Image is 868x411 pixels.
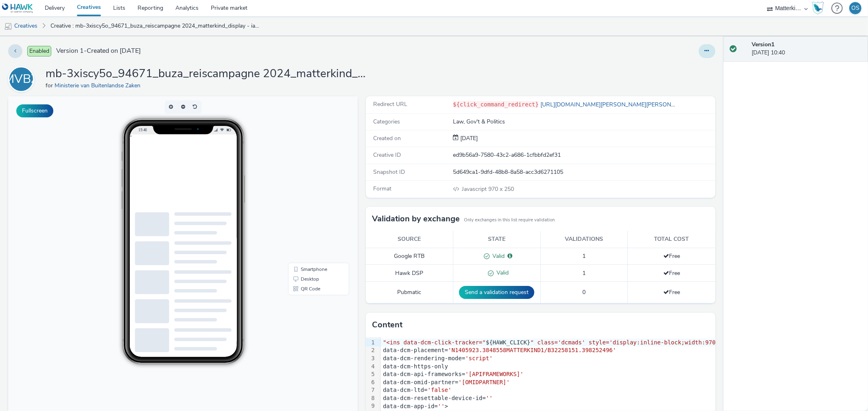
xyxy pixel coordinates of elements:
[438,403,445,409] span: ''
[380,394,771,402] div: data-dcm-resettable-device-id=
[366,231,453,248] th: Source
[282,168,339,178] li: Smartphone
[465,355,492,361] span: 'script'
[366,363,376,371] div: 4
[55,82,144,89] a: Ministerie van Buitenlandse Zaken
[812,2,824,15] img: Hawk Academy
[453,151,714,159] div: ed9b56a9-7580-43c2-a686-1cfbbfd2ef31
[494,269,509,277] span: Valid
[448,347,616,353] span: 'N1405923.3848558MATTERKIND1/B32258151.398252496'
[663,269,680,277] span: Free
[366,379,376,387] div: 6
[293,190,312,195] span: QR Code
[366,248,453,265] td: Google RTB
[366,282,453,303] td: Pubmatic
[380,355,771,363] div: data-dcm-rendering-mode=
[540,231,628,248] th: Validations
[366,386,376,394] div: 7
[663,288,680,296] span: Free
[4,68,38,91] div: MVBZ
[462,185,488,193] span: Javascript
[56,46,141,56] span: Version 1 - Created on [DATE]
[130,31,139,36] span: 15:46
[46,66,371,82] h1: mb-3xiscy5o_94671_buza_reiscampagne 2024_matterkind_display - iab _dis_970x250_reisadvies_traffic...
[293,171,319,175] span: Smartphone
[486,395,493,401] span: ''
[380,339,771,347] div: ${HAWK_CLICK}
[372,319,402,331] h3: Content
[4,22,12,30] img: mobile
[453,231,540,248] th: State
[752,41,774,48] strong: Version 1
[383,339,486,346] span: "<ins data-dcm-click-tracker="
[453,168,714,176] div: 5d649ca1-9dfd-48b8-8a58-acc3d6271105
[380,346,771,355] div: data-dcm-placement=
[582,288,586,296] span: 0
[27,46,51,56] span: Enabled
[380,363,771,371] div: data-dcm-https-only
[459,134,478,143] div: Creation 23 July 2024, 10:40
[812,2,827,15] a: Hawk Academy
[453,101,539,108] code: ${click_command_redirect}
[366,355,376,363] div: 3
[628,231,715,248] th: Total cost
[8,75,37,83] a: MVBZ
[428,387,452,393] span: 'false'
[16,104,53,117] button: Fullscreen
[663,252,680,260] span: Free
[453,118,714,126] div: Law, Gov't & Politics
[282,188,339,197] li: QR Code
[373,185,391,193] span: Format
[531,339,771,346] span: " class='dcmads' style='display:inline-block;width:970px;height:250px'
[380,379,771,387] div: data-dcm-omid-partner=
[539,101,695,108] a: [URL][DOMAIN_NAME][PERSON_NAME][PERSON_NAME]
[2,3,33,13] img: undefined Logo
[372,213,460,225] h3: Validation by exchange
[366,265,453,282] td: Hawk DSP
[366,402,376,410] div: 9
[46,82,55,89] span: for
[458,379,509,385] span: '[OMIDPARTNER]'
[366,339,376,347] div: 1
[459,134,478,142] span: [DATE]
[465,371,523,377] span: '[APIFRAMEWORKS]'
[461,185,514,193] span: 970 x 250
[582,252,586,260] span: 1
[380,402,771,411] div: data-dcm-app-id= >
[464,217,555,223] small: Only exchanges in this list require validation
[380,386,771,394] div: data-dcm-ltd=
[282,178,339,188] li: Desktop
[366,370,376,379] div: 5
[459,286,534,299] button: Send a validation request
[373,151,401,159] span: Creative ID
[582,269,586,277] span: 1
[46,16,263,36] a: Creative : mb-3xiscy5o_94671_buza_reiscampagne 2024_matterkind_display - iab _dis_970x250_reisadv...
[752,41,861,57] div: [DATE] 10:40
[490,252,505,260] span: Valid
[293,180,311,185] span: Desktop
[373,118,400,125] span: Categories
[851,2,859,14] div: OS
[373,134,401,142] span: Created on
[373,100,407,108] span: Redirect URL
[380,370,771,379] div: data-dcm-api-frameworks=
[366,346,376,355] div: 2
[366,394,376,402] div: 8
[373,168,405,176] span: Snapshot ID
